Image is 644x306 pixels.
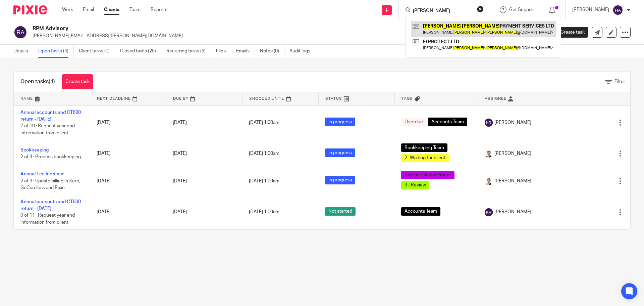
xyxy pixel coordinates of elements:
span: Bookkeeping Team [401,143,447,152]
span: Practice Management [401,171,454,179]
td: [DATE] [90,167,166,195]
a: Team [129,6,141,13]
h1: Open tasks [20,78,55,85]
span: Tags [401,97,413,100]
span: In progress [325,148,355,157]
a: Open tasks (4) [38,45,74,58]
a: Closed tasks (25) [120,45,161,58]
a: Emails [236,45,255,58]
a: Files [216,45,231,58]
span: [PERSON_NAME] [494,150,531,157]
span: Overdue [401,118,426,126]
a: Notes (0) [260,45,284,58]
img: svg%3E [485,208,493,216]
span: 7 of 10 · Request year end information from client [20,124,75,135]
span: [DATE] 1:00am [249,151,279,156]
span: 2 of 4 · Process bookkeeping [20,155,81,159]
span: [DATE] 1:00am [249,179,279,183]
span: In progress [325,176,355,184]
a: Reports [151,6,167,13]
a: Work [62,6,73,13]
span: Not started [325,207,356,216]
span: Snoozed Until [249,97,284,100]
a: Create task [62,74,93,89]
a: Audit logs [289,45,315,58]
span: Accounts Team [401,207,440,216]
a: Clients [104,6,119,13]
span: 3 - Review [401,181,429,189]
h2: RPM Advisory [33,25,438,32]
img: svg%3E [13,25,28,39]
span: [PERSON_NAME] [494,119,531,126]
span: Status [325,97,342,100]
span: [DATE] [173,179,187,183]
td: [DATE] [90,105,166,140]
span: (4) [49,79,55,84]
a: Annual Fee Increase [20,172,64,176]
img: Pixie [13,5,47,14]
span: [DATE] [173,151,187,156]
td: [DATE] [90,195,166,229]
a: Bookkeeping [20,148,49,152]
img: Untitled%20(5%20%C3%97%205%20cm)%20(2).png [485,177,493,185]
img: Untitled%20(5%20%C3%97%205%20cm)%20(2).png [485,149,493,158]
span: [DATE] [173,120,187,125]
span: [DATE] 1:00am [249,210,279,215]
input: Search [412,8,473,14]
a: Annual accounts and CT600 return - [DATE] [20,110,81,122]
a: Annual accounts and CT600 return - [DATE] [20,200,81,211]
span: 0 of 11 · Request year end information from client [20,213,75,225]
span: 2- Waiting for client [401,154,449,162]
img: svg%3E [485,119,493,127]
p: [PERSON_NAME] [572,6,609,13]
a: Recurring tasks (5) [166,45,211,58]
a: Client tasks (0) [79,45,115,58]
a: Email [83,6,94,13]
span: [DATE] 1:00am [249,120,279,125]
span: Filter [614,79,625,84]
p: [PERSON_NAME][EMAIL_ADDRESS][PERSON_NAME][DOMAIN_NAME] [33,33,539,39]
a: Details [13,45,33,58]
span: In progress [325,118,355,126]
a: Create task [549,27,588,38]
button: Clear [477,6,484,12]
img: svg%3E [612,5,623,15]
td: [DATE] [90,140,166,167]
span: [PERSON_NAME] [494,178,531,184]
span: 2 of 3 · Update billing in Xero, GoCardless and Pixie [20,179,80,190]
span: [PERSON_NAME] [494,209,531,215]
span: [DATE] [173,210,187,215]
span: Get Support [509,7,535,12]
span: Accounts Team [428,118,467,126]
